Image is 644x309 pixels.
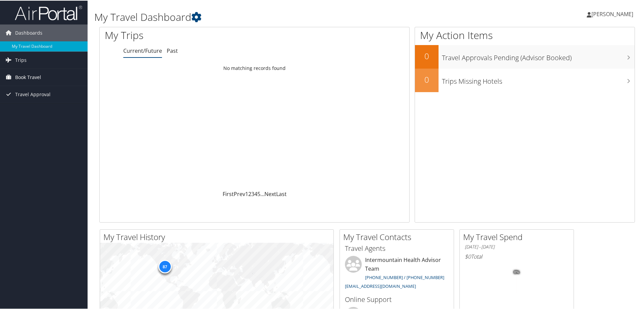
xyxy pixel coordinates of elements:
[345,243,449,253] h3: Travel Agents
[264,190,276,197] a: Next
[343,231,454,242] h2: My Travel Contacts
[257,190,260,197] a: 5
[465,252,569,260] h6: Total
[251,190,254,197] a: 3
[105,28,275,42] h1: My Trips
[158,259,171,272] div: 87
[415,73,439,85] h2: 0
[345,294,449,304] h3: Online Support
[591,10,633,17] span: [PERSON_NAME]
[15,68,41,85] span: Book Travel
[167,46,178,54] a: Past
[345,282,416,288] a: [EMAIL_ADDRESS][DOMAIN_NAME]
[442,73,635,85] h3: Trips Missing Hotels
[365,274,444,280] a: [PHONE_NUMBER] / [PHONE_NUMBER]
[103,231,333,242] h2: My Travel History
[442,49,635,62] h3: Travel Approvals Pending (Advisor Booked)
[465,243,569,249] h6: [DATE] - [DATE]
[415,68,635,91] a: 0Trips Missing Hotels
[15,85,51,102] span: Travel Approval
[415,28,635,42] h1: My Action Items
[254,190,257,197] a: 4
[94,9,458,24] h1: My Travel Dashboard
[248,190,251,197] a: 2
[223,190,234,197] a: First
[260,190,264,197] span: …
[465,252,471,260] span: $0
[100,62,409,74] td: No matching records found
[245,190,248,197] a: 1
[415,44,635,68] a: 0Travel Approvals Pending (Advisor Booked)
[15,51,27,68] span: Trips
[463,231,574,242] h2: My Travel Spend
[276,190,287,197] a: Last
[415,50,439,61] h2: 0
[123,46,162,54] a: Current/Future
[342,255,452,291] li: Intermountain Health Advisor Team
[587,3,640,24] a: [PERSON_NAME]
[234,190,245,197] a: Prev
[15,24,42,41] span: Dashboards
[15,4,82,20] img: airportal-logo.png
[514,270,519,274] tspan: 0%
